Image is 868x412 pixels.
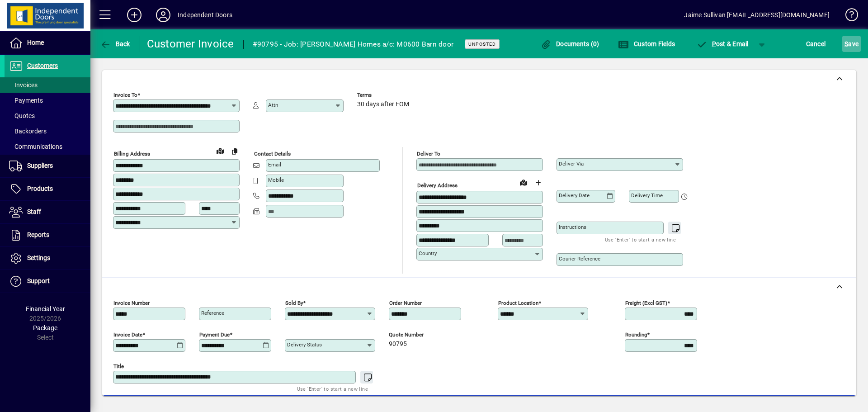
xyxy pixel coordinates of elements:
[9,97,43,104] span: Payments
[5,155,90,177] a: Suppliers
[804,36,828,52] button: Cancel
[90,36,140,52] app-page-header-button: Back
[253,37,454,52] div: #90795 - Job: [PERSON_NAME] Homes a/c: M0600 Barn door
[5,270,90,293] a: Support
[5,108,90,123] a: Quotes
[227,144,242,158] button: Copy to Delivery address
[516,175,531,189] a: View on map
[468,41,496,47] span: Unposted
[27,39,44,46] span: Home
[625,331,647,338] mat-label: Rounding
[33,324,57,331] span: Package
[842,36,861,52] button: Save
[844,40,848,47] span: S
[27,162,53,169] span: Suppliers
[712,40,716,47] span: P
[9,128,47,135] span: Backorders
[113,300,150,306] mat-label: Invoice number
[559,224,586,230] mat-label: Instructions
[199,331,230,338] mat-label: Payment due
[5,93,90,108] a: Payments
[297,384,368,394] mat-hint: Use 'Enter' to start a new line
[268,161,281,168] mat-label: Email
[531,175,545,190] button: Choose address
[389,341,407,348] span: 90795
[27,254,50,261] span: Settings
[541,40,599,47] span: Documents (0)
[9,81,38,89] span: Invoices
[631,192,663,199] mat-label: Delivery time
[625,300,667,306] mat-label: Freight (excl GST)
[120,7,149,23] button: Add
[113,363,124,369] mat-label: Title
[692,36,753,52] button: Post & Email
[100,40,130,47] span: Back
[9,112,35,119] span: Quotes
[147,37,234,51] div: Customer Invoice
[113,331,142,338] mat-label: Invoice date
[5,224,90,246] a: Reports
[27,185,53,192] span: Products
[98,36,132,52] button: Back
[684,8,830,22] div: Jaime Sullivan [EMAIL_ADDRESS][DOMAIN_NAME]
[419,250,437,256] mat-label: Country
[268,177,284,183] mat-label: Mobile
[5,247,90,270] a: Settings
[201,310,224,316] mat-label: Reference
[389,332,443,338] span: Quote number
[5,32,90,54] a: Home
[605,234,676,245] mat-hint: Use 'Enter' to start a new line
[417,151,440,157] mat-label: Deliver To
[178,8,232,22] div: Independent Doors
[285,300,303,306] mat-label: Sold by
[844,37,859,51] span: ave
[27,208,41,215] span: Staff
[5,123,90,139] a: Backorders
[389,300,422,306] mat-label: Order number
[559,161,584,167] mat-label: Deliver via
[5,178,90,200] a: Products
[498,300,538,306] mat-label: Product location
[26,305,65,313] span: Financial Year
[538,36,602,52] button: Documents (0)
[5,139,90,154] a: Communications
[149,7,178,23] button: Profile
[213,143,227,158] a: View on map
[113,92,137,98] mat-label: Invoice To
[287,341,322,348] mat-label: Delivery status
[559,192,590,199] mat-label: Delivery date
[696,40,749,47] span: ost & Email
[806,37,826,51] span: Cancel
[618,40,675,47] span: Custom Fields
[5,201,90,223] a: Staff
[357,92,411,98] span: Terms
[9,143,62,150] span: Communications
[5,77,90,93] a: Invoices
[27,277,50,284] span: Support
[27,62,58,69] span: Customers
[839,2,857,31] a: Knowledge Base
[357,101,409,108] span: 30 days after EOM
[27,231,49,238] span: Reports
[616,36,677,52] button: Custom Fields
[559,256,600,262] mat-label: Courier Reference
[268,102,278,108] mat-label: Attn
